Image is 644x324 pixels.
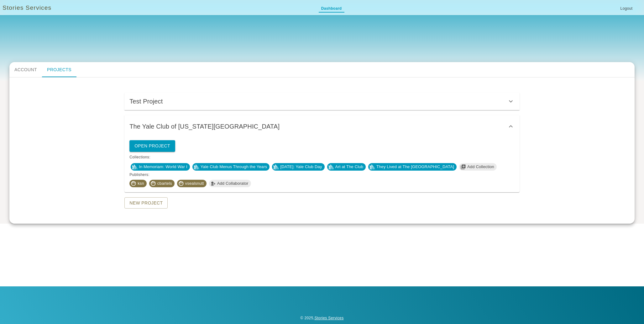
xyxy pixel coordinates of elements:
[42,62,76,77] button: Projects
[124,138,520,192] div: The Yale Club of [US_STATE][GEOGRAPHIC_DATA]
[272,163,324,171] a: [DATE]: Yale Club Day
[198,164,270,170] span: Yale Club Menus Through the Years
[183,180,207,187] span: vsealsnutt
[192,163,270,171] a: Yale Club Menus Through the Years
[616,5,636,13] a: Logout
[319,5,344,13] a: Dashboard
[333,164,366,170] span: Art at The Club
[124,197,168,209] button: New Project
[327,163,366,171] a: Art at The Club
[129,172,515,178] span: Publishers:
[465,164,497,170] span: Add Collection
[9,62,42,77] button: Account
[215,180,251,187] span: Add Collaborator
[155,180,175,187] span: cbartels
[131,163,190,171] a: In Memoriam: World War I
[314,316,343,320] a: Stories Services
[129,140,175,152] a: Open Project
[129,96,163,106] h6: Test Project
[374,164,457,170] span: They Lived at The [GEOGRAPHIC_DATA]
[459,163,497,171] div: Add Collection
[209,180,251,187] div: Add Collaborator
[129,154,515,161] span: Collections:
[3,3,51,13] a: Stories Services
[278,164,324,170] span: [DATE]: Yale Club Day
[300,316,343,320] span: © 2025 ,
[129,121,280,131] h6: The Yale Club of [US_STATE][GEOGRAPHIC_DATA]
[368,163,457,171] a: They Lived at The [GEOGRAPHIC_DATA]
[136,164,190,170] span: In Memoriam: World War I
[135,180,147,187] span: ksn
[124,93,520,110] button: Test Project
[124,115,520,138] button: The Yale Club of [US_STATE][GEOGRAPHIC_DATA]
